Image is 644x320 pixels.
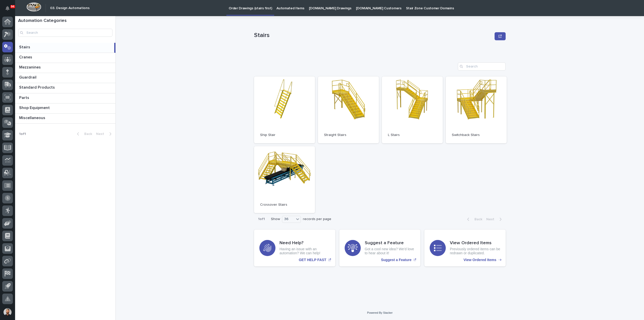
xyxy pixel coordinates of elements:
span: Back [81,132,92,136]
a: MiscellaneousMiscellaneous [15,114,115,124]
p: Switchback Stairs [452,133,501,137]
p: 1 of 1 [254,213,269,225]
a: MezzaninesMezzanines [15,63,115,73]
input: Search [18,29,112,37]
div: Notifications94 [6,6,13,14]
a: L Stairs [382,77,443,143]
p: Stairs [254,32,493,39]
h3: View Ordered Items [450,240,500,246]
a: Shop EquipmentShop Equipment [15,103,115,114]
span: Back [471,218,482,221]
button: Notifications [2,3,13,14]
span: Next [486,218,497,221]
p: Standard Products [19,84,56,90]
h3: Suggest a Feature [365,240,415,246]
p: View Ordered Items [464,258,496,262]
button: users-avatar [2,307,13,317]
p: GET HELP FAST [299,258,326,262]
a: Switchback Stairs [446,77,507,143]
span: Next [96,132,107,136]
a: Straight Stairs [318,77,379,143]
p: Guardrail [19,74,37,80]
a: GET HELP FAST [254,230,335,266]
p: Shop Equipment [19,104,51,110]
div: 36 [282,217,294,222]
p: Stairs [19,44,31,50]
p: Cranes [19,54,33,60]
p: Straight Stairs [324,133,373,137]
button: Next [484,217,506,222]
p: Parts [19,94,30,100]
p: Mezzanines [19,64,42,70]
button: Next [94,132,115,136]
a: View Ordered Items [424,230,506,266]
a: PartsParts [15,93,115,103]
button: Back [463,217,484,222]
p: 94 [11,5,14,8]
p: Got a cool new idea? We'd love to hear about it! [365,247,415,256]
a: GuardrailGuardrail [15,73,115,83]
p: L Stairs [388,133,437,137]
p: records per page [303,217,331,221]
p: Crossover Stairs [260,203,309,207]
h2: 03. Design Automations [50,6,90,10]
a: Crossover Stairs [254,146,315,213]
p: Suggest a Feature [381,258,411,262]
img: Workspace Logo [26,2,41,12]
h3: Need Help? [279,240,330,246]
a: Ship Stair [254,77,315,143]
a: CranesCranes [15,53,115,63]
p: Previously ordered items can be redrawn or duplicated. [450,247,500,256]
button: Back [73,132,94,136]
p: Having an issue with an automation? We can help! [279,247,330,256]
a: Powered By Stacker [367,311,392,314]
a: Suggest a Feature [339,230,421,266]
p: Miscellaneous [19,115,46,120]
a: Standard ProductsStandard Products [15,83,115,93]
input: Search [458,62,506,70]
p: Ship Stair [260,133,309,137]
a: StairsStairs [15,43,115,53]
p: Show [271,217,280,221]
h1: Automation Categories [18,18,112,24]
p: 1 of 1 [15,128,30,140]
